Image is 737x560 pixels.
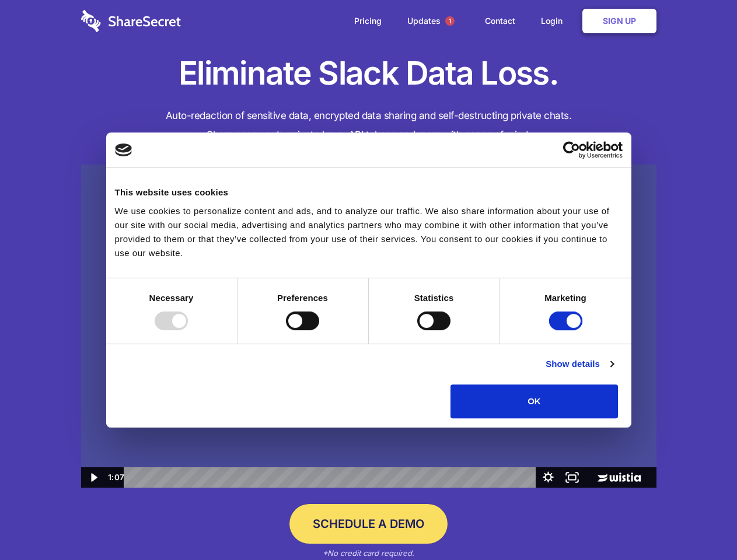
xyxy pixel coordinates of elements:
[115,143,132,156] img: logo
[521,141,623,159] a: Usercentrics Cookiebot - opens in a new window
[445,16,455,26] span: 1
[529,3,580,39] a: Login
[343,3,393,39] a: Pricing
[115,185,623,199] div: This website uses cookies
[450,384,618,418] button: OK
[277,293,328,303] strong: Preferences
[81,467,105,488] button: Play Video
[289,504,448,544] a: Schedule a Demo
[149,293,194,303] strong: Necessary
[546,357,613,371] a: Show details
[414,293,454,303] strong: Statistics
[115,204,623,260] div: We use cookies to personalize content and ads, and to analyze our traffic. We also share informat...
[323,548,414,558] em: *No credit card required.
[544,293,586,303] strong: Marketing
[81,10,181,32] img: logo-wordmark-white-trans-d4663122ce5f474addd5e946df7df03e33cb6a1c49d2221995e7729f52c070b2.svg
[81,106,656,145] h4: Auto-redaction of sensitive data, encrypted data sharing and self-destructing private chats. Shar...
[584,467,656,488] a: Wistia Logo -- Learn More
[560,467,584,488] button: Fullscreen
[536,467,560,488] button: Show settings menu
[81,52,656,94] h1: Eliminate Slack Data Loss.
[133,467,530,488] div: Playbar
[679,502,723,546] iframe: Drift Widget Chat Controller
[582,9,656,33] a: Sign Up
[81,164,656,488] img: Sharesecret
[473,3,527,39] a: Contact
